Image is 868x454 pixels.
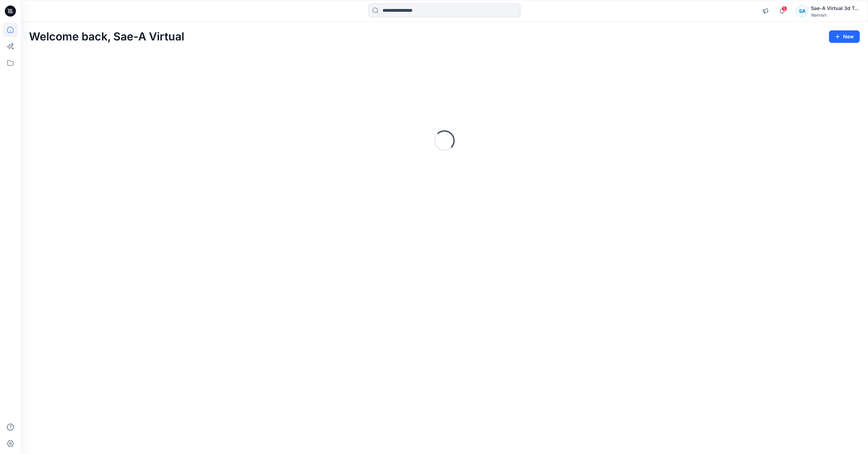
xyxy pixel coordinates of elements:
span: 5 [782,6,787,11]
div: Walmart [811,12,859,18]
div: Sae-A Virtual 3d Team [811,4,859,12]
button: New [829,30,860,43]
div: SA [796,5,808,17]
h2: Welcome back, Sae-A Virtual [29,30,184,43]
